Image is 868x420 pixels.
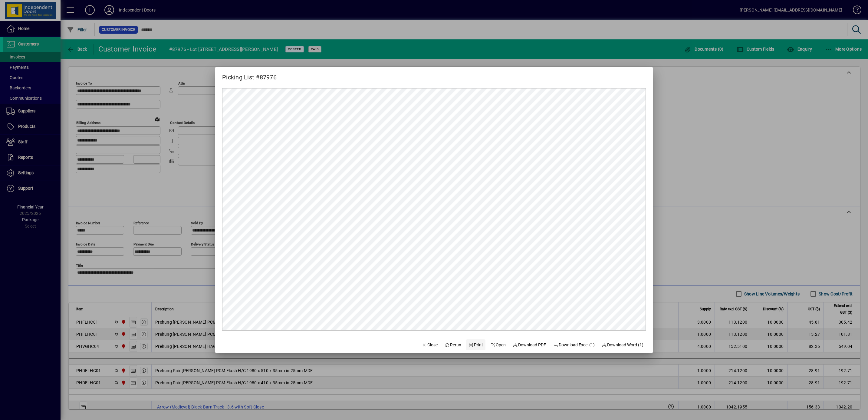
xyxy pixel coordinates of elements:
[551,339,597,350] button: Download Excel (1)
[419,339,440,350] button: Close
[469,342,483,348] span: Print
[488,339,508,350] a: Open
[600,339,646,350] button: Download Word (1)
[553,342,595,348] span: Download Excel (1)
[511,339,549,350] a: Download PDF
[422,342,438,348] span: Close
[466,339,485,350] button: Print
[602,342,644,348] span: Download Word (1)
[513,342,546,348] span: Download PDF
[490,342,506,348] span: Open
[445,342,462,348] span: Rerun
[215,67,284,82] h2: Picking List #87976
